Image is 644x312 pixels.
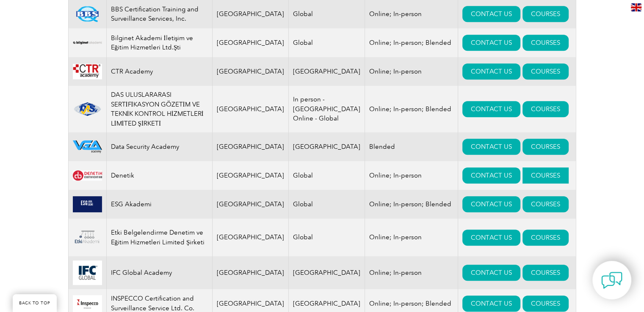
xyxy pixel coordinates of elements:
[212,86,289,132] td: [GEOGRAPHIC_DATA]
[212,219,289,256] td: [GEOGRAPHIC_DATA]
[522,63,569,79] a: COURSES
[106,219,212,256] td: Etki Belgelendirme Denetim ve Eğitim Hizmetleri Limited Şirketi
[106,132,212,161] td: Data Security Academy
[522,196,569,212] a: COURSES
[212,57,289,86] td: [GEOGRAPHIC_DATA]
[462,35,520,51] a: CONTACT US
[522,35,569,51] a: COURSES
[462,63,520,79] a: CONTACT US
[462,139,520,155] a: CONTACT US
[212,190,289,219] td: [GEOGRAPHIC_DATA]
[522,167,569,183] a: COURSES
[13,294,57,312] a: BACK TO TOP
[73,140,102,153] img: 2712ab11-b677-ec11-8d20-002248183cf6-logo.png
[73,223,102,252] img: 9e2fa28f-829b-ea11-a812-000d3a79722d-logo.png
[73,196,102,212] img: b30af040-fd5b-f011-bec2-000d3acaf2fb-logo.png
[289,132,365,161] td: [GEOGRAPHIC_DATA]
[462,167,520,183] a: CONTACT US
[212,256,289,289] td: [GEOGRAPHIC_DATA]
[462,230,520,246] a: CONTACT US
[289,161,365,190] td: Global
[106,86,212,132] td: DAS ULUSLARARASI SERTİFİKASYON GÖZETİM VE TEKNİK KONTROL HİZMETLERİ LİMİTED ŞİRKETİ
[289,86,365,132] td: In person - [GEOGRAPHIC_DATA] Online - Global
[73,35,102,51] img: a1985bb7-a6fe-eb11-94ef-002248181dbe-logo.png
[462,265,520,281] a: CONTACT US
[522,230,569,246] a: COURSES
[106,161,212,190] td: Denetik
[106,28,212,57] td: Bilginet Akademi İletişim ve Eğitim Hizmetleri Ltd.Şti
[522,296,569,312] a: COURSES
[106,256,212,289] td: IFC Global Academy
[73,6,102,22] img: 81a8cf56-15af-ea11-a812-000d3a79722d-logo.png
[462,296,520,312] a: CONTACT US
[365,28,458,57] td: Online; In-person; Blended
[462,196,520,212] a: CONTACT US
[522,265,569,281] a: COURSES
[73,63,102,79] img: da24547b-a6e0-e911-a812-000d3a795b83-logo.png
[106,190,212,219] td: ESG Akademi
[289,219,365,256] td: Global
[522,101,569,117] a: COURSES
[522,6,569,22] a: COURSES
[289,57,365,86] td: [GEOGRAPHIC_DATA]
[522,139,569,155] a: COURSES
[365,256,458,289] td: Online; In-person
[365,86,458,132] td: Online; In-person; Blended
[462,101,520,117] a: CONTACT US
[73,101,102,117] img: 1ae26fad-5735-ef11-a316-002248972526-logo.png
[212,132,289,161] td: [GEOGRAPHIC_DATA]
[212,28,289,57] td: [GEOGRAPHIC_DATA]
[365,190,458,219] td: Online; In-person; Blended
[289,28,365,57] td: Global
[106,57,212,86] td: CTR Academy
[73,260,102,285] img: 272251ff-6c35-eb11-a813-000d3a79722d-logo.jpg
[289,256,365,289] td: [GEOGRAPHIC_DATA]
[631,3,641,11] img: en
[365,161,458,190] td: Online; In-person
[73,295,102,312] img: e7c6e5fb-486f-eb11-a812-00224815377e-logo.png
[462,6,520,22] a: CONTACT US
[601,270,622,291] img: contact-chat.png
[212,161,289,190] td: [GEOGRAPHIC_DATA]
[365,132,458,161] td: Blended
[289,190,365,219] td: Global
[365,57,458,86] td: Online; In-person
[365,219,458,256] td: Online; In-person
[73,170,102,181] img: 387907cc-e628-eb11-a813-000d3a79722d-logo.jpg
